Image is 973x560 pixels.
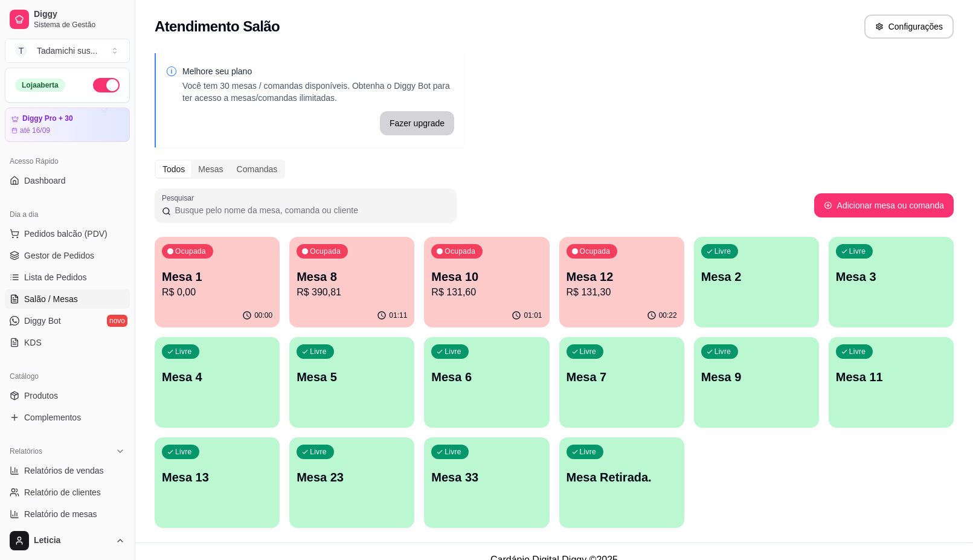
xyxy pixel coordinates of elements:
p: Mesa 13 [162,469,272,486]
a: Diggy Botnovo [5,311,130,330]
button: LivreMesa 23 [289,437,414,528]
span: KDS [24,336,42,349]
p: R$ 131,60 [431,285,542,300]
p: 01:01 [524,311,542,320]
button: Select a team [5,39,130,63]
a: Complementos [5,408,130,427]
p: Livre [175,347,192,356]
button: LivreMesa 6 [424,337,549,428]
p: Mesa 10 [431,268,542,285]
a: Lista de Pedidos [5,268,130,287]
a: Diggy Pro + 30até 16/09 [5,108,130,142]
p: Mesa 3 [836,268,946,285]
label: Pesquisar [162,193,198,203]
div: Todos [156,161,191,178]
button: Adicionar mesa ou comanda [814,193,954,217]
p: 01:11 [389,311,407,320]
span: Lista de Pedidos [24,271,87,283]
div: Comandas [230,161,284,178]
button: LivreMesa 33 [424,437,549,528]
button: LivreMesa 9 [694,337,819,428]
p: Livre [714,347,731,356]
div: Loja aberta [15,79,65,92]
p: Livre [310,347,327,356]
button: OcupadaMesa 12R$ 131,3000:22 [559,237,684,327]
p: Livre [714,246,731,256]
span: Complementos [24,411,81,423]
button: Pedidos balcão (PDV) [5,224,130,243]
button: LivreMesa 7 [559,337,684,428]
p: Ocupada [580,246,611,256]
a: Produtos [5,386,130,405]
button: OcupadaMesa 8R$ 390,8101:11 [289,237,414,327]
p: Mesa 6 [431,369,542,385]
button: Configurações [864,14,954,39]
p: Você tem 30 mesas / comandas disponíveis. Obtenha o Diggy Bot para ter acesso a mesas/comandas il... [182,80,454,104]
p: Livre [175,447,192,457]
button: OcupadaMesa 10R$ 131,6001:01 [424,237,549,327]
p: Mesa 23 [297,469,407,486]
p: Ocupada [310,246,341,256]
p: Ocupada [445,246,475,256]
div: Acesso Rápido [5,152,130,171]
span: Relatórios [10,446,42,456]
p: Mesa 4 [162,369,272,385]
p: Livre [849,246,866,256]
button: Alterar Status [93,78,120,92]
span: Relatórios de vendas [24,465,104,477]
p: 00:22 [659,311,677,320]
span: Diggy [34,9,125,20]
a: Relatórios de vendas [5,461,130,480]
div: Dia a dia [5,205,130,224]
a: Salão / Mesas [5,289,130,309]
p: R$ 0,00 [162,285,272,300]
button: LivreMesa 13 [155,437,280,528]
article: Diggy Pro + 30 [22,114,73,123]
p: Ocupada [175,246,206,256]
p: Mesa 7 [567,369,677,385]
span: Relatório de mesas [24,508,97,520]
p: Mesa 8 [297,268,407,285]
p: Melhore seu plano [182,65,454,77]
a: KDS [5,333,130,352]
span: Produtos [24,390,58,402]
h2: Atendimento Salão [155,17,280,36]
span: T [15,45,27,57]
span: Sistema de Gestão [34,20,125,30]
p: Mesa 2 [701,268,812,285]
button: Leticia [5,526,130,555]
a: Dashboard [5,171,130,190]
button: LivreMesa 4 [155,337,280,428]
p: Livre [849,347,866,356]
p: Livre [445,447,461,457]
span: Leticia [34,535,111,546]
button: LivreMesa 2 [694,237,819,327]
span: Diggy Bot [24,315,61,327]
p: R$ 131,30 [567,285,677,300]
p: R$ 390,81 [297,285,407,300]
div: Catálogo [5,367,130,386]
a: Gestor de Pedidos [5,246,130,265]
a: DiggySistema de Gestão [5,5,130,34]
p: Mesa Retirada. [567,469,677,486]
p: Livre [580,447,597,457]
a: Relatório de clientes [5,483,130,502]
span: Pedidos balcão (PDV) [24,228,108,240]
p: Mesa 33 [431,469,542,486]
button: LivreMesa 3 [829,237,954,327]
div: Tadamichi sus ... [37,45,97,57]
button: LivreMesa 5 [289,337,414,428]
input: Pesquisar [171,204,449,216]
button: OcupadaMesa 1R$ 0,0000:00 [155,237,280,327]
p: Mesa 11 [836,369,946,385]
span: Relatório de clientes [24,486,101,498]
span: Gestor de Pedidos [24,249,94,262]
button: LivreMesa 11 [829,337,954,428]
button: Fazer upgrade [380,111,454,135]
span: Salão / Mesas [24,293,78,305]
button: LivreMesa Retirada. [559,437,684,528]
p: Mesa 12 [567,268,677,285]
span: Dashboard [24,175,66,187]
p: Livre [580,347,597,356]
